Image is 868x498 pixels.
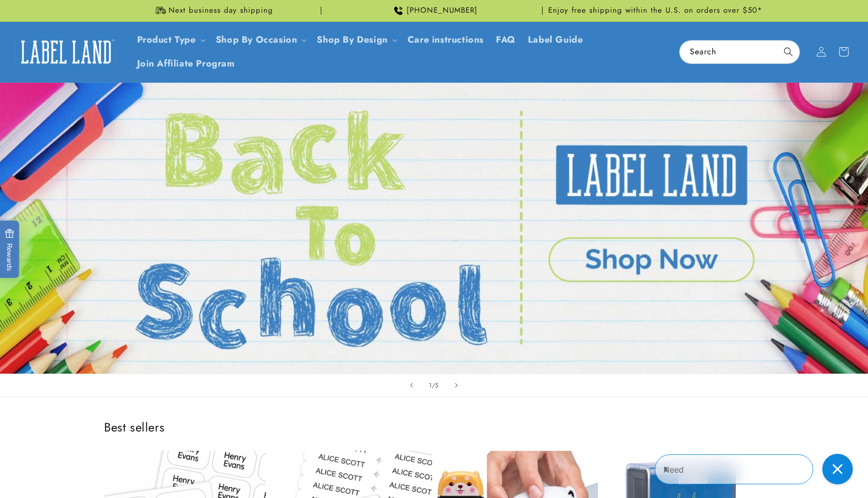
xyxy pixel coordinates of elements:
a: Label Guide [522,28,589,52]
button: Next slide [445,374,468,396]
span: Care instructions [408,34,484,46]
span: Enjoy free shipping within the U.S. on orders over $50* [548,6,762,16]
img: Label Land [15,36,117,68]
a: Label Land [12,32,121,72]
span: Next business day shipping [169,6,273,16]
iframe: Gorgias Floating Chat [655,450,858,488]
button: Previous slide [400,374,423,396]
span: Shop By Occasion [216,34,297,46]
span: [PHONE_NUMBER] [407,6,478,16]
a: Join Affiliate Program [131,52,241,76]
span: Rewards [5,228,14,271]
a: FAQ [490,28,522,52]
a: Shop By Design [317,33,387,46]
button: Search [777,41,799,63]
span: / [432,380,436,390]
summary: Product Type [131,28,210,52]
a: Product Type [137,33,196,46]
a: Care instructions [402,28,490,52]
span: FAQ [496,34,516,46]
span: Join Affiliate Program [137,58,235,70]
summary: Shop By Occasion [210,28,311,52]
span: 5 [435,380,439,390]
span: 1 [429,380,432,390]
span: Label Guide [528,34,583,46]
summary: Shop By Design [311,28,401,52]
h2: Best sellers [104,419,764,435]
